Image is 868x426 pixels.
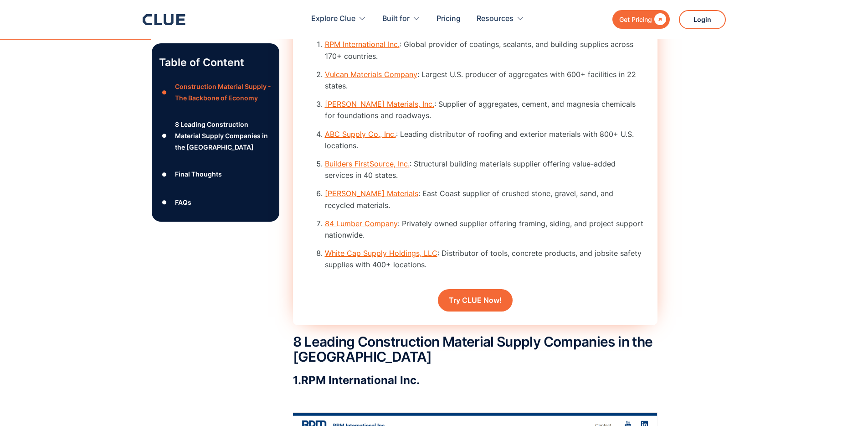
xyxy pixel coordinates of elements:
[325,188,644,211] li: : East Coast supplier of crushed stone, gravel, sand, and recycled materials.
[325,70,417,79] a: Vulcan Materials Company
[325,99,644,121] li: : Supplier of aggregates, cement, and magnesia chemicals for foundations and roadways.
[159,129,170,143] div: ●
[325,189,418,198] a: [PERSON_NAME] Materials
[382,5,410,33] div: Built for
[159,55,272,70] p: Table of Content
[175,168,222,180] div: Final Thoughts
[325,130,396,139] a: ABC Supply Co., Inc.
[301,374,416,387] strong: RPM International Inc
[325,40,400,49] a: RPM International Inc.
[325,69,644,92] li: : Largest U.S. producer of aggregates with 600+ facilities in 22 states.
[159,196,272,209] a: ●FAQs
[325,249,437,258] a: White Cap Supply Holdings, LLC
[159,167,272,181] a: ●Final Thoughts
[325,39,644,62] li: : Global provider of coatings, sealants, and building supplies across 170+ countries.
[652,14,666,25] div: 
[437,5,461,33] a: Pricing
[159,167,170,181] div: ●
[293,334,657,364] h2: 8 Leading Construction Material Supply Companies in the [GEOGRAPHIC_DATA]
[293,374,657,387] h3: 1. .
[293,392,657,403] p: ‍
[619,14,652,25] div: Get Pricing
[175,119,272,153] div: 8 Leading Construction Material Supply Companies in the [GEOGRAPHIC_DATA]
[325,129,644,151] li: : Leading distributor of roofing and exterior materials with 800+ U.S. locations.
[159,119,272,153] a: ●8 Leading Construction Material Supply Companies in the [GEOGRAPHIC_DATA]
[175,197,191,208] div: FAQs
[159,81,272,104] a: ●Construction Material Supply - The Backbone of Economy
[159,86,170,99] div: ●
[325,219,398,228] a: 84 Lumber Company
[325,218,644,241] li: : Privately owned supplier offering framing, siding, and project support nationwide.
[477,5,524,33] div: Resources
[311,5,355,33] div: Explore Clue
[175,81,272,104] div: Construction Material Supply - The Backbone of Economy
[325,158,644,181] li: : Structural building materials supplier offering value-added services in 40 states.
[382,5,421,33] div: Built for
[612,10,670,29] a: Get Pricing
[159,196,170,209] div: ●
[311,5,366,33] div: Explore Clue
[325,159,410,168] a: Builders FirstSource, Inc.
[325,248,644,270] li: : Distributor of tools, concrete products, and jobsite safety supplies with 400+ locations.
[325,99,434,109] a: [PERSON_NAME] Materials, Inc.
[477,5,514,33] div: Resources
[438,289,513,312] a: Try CLUE Now!
[679,10,726,29] a: Login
